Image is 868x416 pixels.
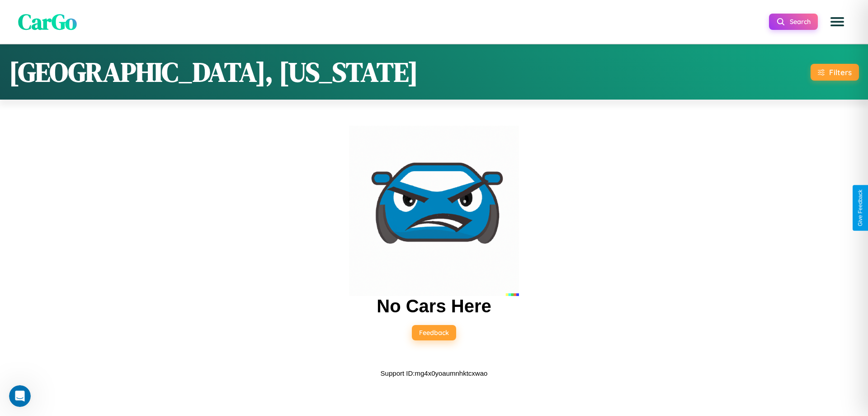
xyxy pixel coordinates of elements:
[825,9,850,34] button: Open menu
[349,126,519,296] img: car
[790,18,811,26] span: Search
[769,14,818,30] button: Search
[811,64,859,81] button: Filters
[18,7,77,37] span: CarGo
[9,385,31,407] iframe: Intercom live chat
[381,367,488,379] p: Support ID: mg4x0yoaumnhktcxwao
[9,53,418,91] h1: [GEOGRAPHIC_DATA], [US_STATE]
[857,190,863,226] div: Give Feedback
[829,67,852,77] div: Filters
[412,325,456,340] button: Feedback
[377,296,491,316] h2: No Cars Here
